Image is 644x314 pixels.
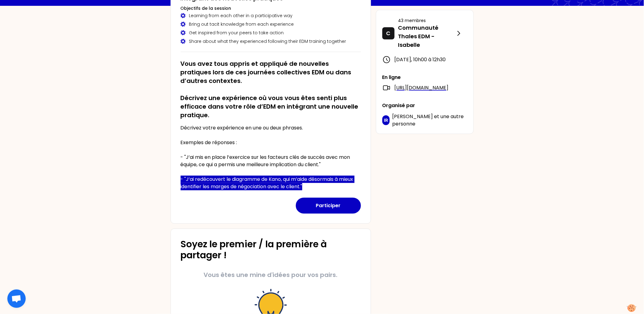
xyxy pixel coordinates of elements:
[181,13,361,19] div: Learning from each other in a participative way
[395,84,449,92] a: [URL][DOMAIN_NAME]
[398,17,455,24] p: 43 membres
[181,21,361,27] div: Bring out tacit knowledge from each experience
[398,24,455,49] p: Communauté Thales EDM - Isabelle
[7,290,26,308] div: Ouvrir le chat
[392,113,467,128] p: et
[382,74,467,81] p: En ligne
[382,55,467,64] div: [DATE] , 10h00 à 12h30
[181,38,361,44] div: Share about what they experienced following their EDM training together
[204,271,338,279] h2: Vous êtes une mine d'idées pour vos pairs.
[181,30,361,36] div: Get inspired from your peers to take action
[181,59,361,119] h2: Vous avez tous appris et appliqué de nouvelles pratiques lors de ces journées collectives EDM ou ...
[181,124,361,190] p: Décrivez votre expérience en une ou deux phrases. Exemples de réponses : - "J’ai mis en place l’e...
[382,102,467,109] p: Organisé par
[384,117,388,123] p: IR
[296,198,361,214] button: Participer
[386,29,391,38] p: C
[392,113,464,127] span: une autre personne
[392,113,433,120] span: [PERSON_NAME]
[181,239,361,261] h1: Soyez le premier / la première à partager !
[181,5,361,11] h3: Objectifs de la session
